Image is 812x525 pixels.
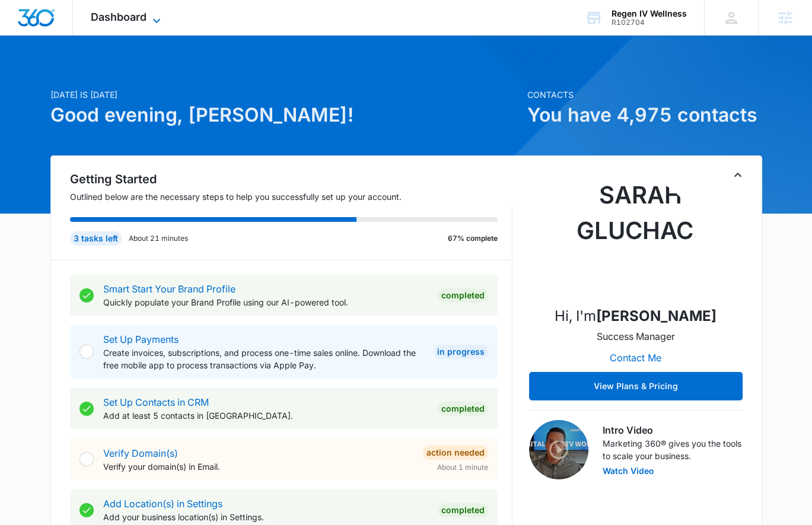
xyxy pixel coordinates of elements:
span: Dashboard [91,11,147,23]
p: Marketing 360® gives you the tools to scale your business. [603,437,743,462]
button: Watch Video [603,467,654,475]
div: Action Needed [423,446,488,460]
a: Set Up Payments [103,333,179,345]
button: Toggle Collapse [731,168,745,182]
a: Verify Domain(s) [103,447,178,459]
p: About 21 minutes [129,233,188,244]
p: Quickly populate your Brand Profile using our AI-powered tool. [103,296,428,308]
div: Completed [438,503,488,517]
button: View Plans & Pricing [529,372,743,400]
img: Sarah Gluchacki [577,177,695,296]
img: Intro Video [529,420,588,479]
div: Completed [438,288,488,303]
h1: You have 4,975 contacts [527,101,762,129]
p: [DATE] is [DATE] [50,88,520,101]
p: Outlined below are the necessary steps to help you successfully set up your account. [70,190,512,203]
div: In Progress [434,345,488,359]
strong: [PERSON_NAME] [596,307,717,324]
h1: Good evening, [PERSON_NAME]! [50,101,520,129]
a: Add Location(s) in Settings [103,498,222,510]
a: Set Up Contacts in CRM [103,396,209,408]
p: Add at least 5 contacts in [GEOGRAPHIC_DATA]. [103,409,428,422]
a: Smart Start Your Brand Profile [103,283,235,295]
div: account id [612,18,687,27]
div: Completed [438,402,488,416]
h2: Getting Started [70,170,512,188]
p: Verify your domain(s) in Email. [103,460,413,473]
p: Success Manager [597,329,675,343]
p: Hi, I'm [555,306,717,327]
h3: Intro Video [603,423,743,437]
p: Create invoices, subscriptions, and process one-time sales online. Download the free mobile app t... [103,346,424,371]
span: About 1 minute [437,462,488,473]
p: Add your business location(s) in Settings. [103,511,428,523]
p: 67% complete [448,233,498,244]
div: account name [612,9,687,18]
button: Contact Me [598,343,673,372]
p: Contacts [527,88,762,101]
div: 3 tasks left [70,231,122,246]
